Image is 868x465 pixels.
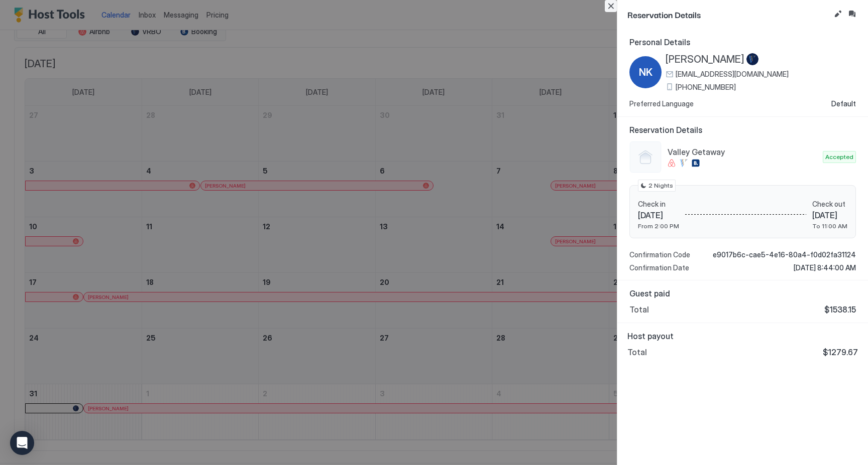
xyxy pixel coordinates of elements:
span: Accepted [825,152,853,162]
span: Preferred Language [629,99,694,108]
span: Total [629,304,649,315]
span: e9017b6c-cae5-4e16-80a4-f0d02fa31124 [713,250,856,259]
span: Valley Getaway [668,147,819,157]
span: Default [831,99,856,108]
button: Edit reservation [832,8,844,20]
span: NK [639,65,653,80]
span: Guest paid [629,288,856,298]
span: Total [627,347,647,357]
span: $1538.15 [824,304,856,315]
span: [PERSON_NAME] [666,53,744,66]
span: Confirmation Date [629,263,689,272]
span: [DATE] 8:44:00 AM [794,263,856,272]
span: $1279.67 [823,347,858,357]
span: [DATE] [812,210,847,220]
span: Confirmation Code [629,250,690,259]
span: Check in [638,200,679,209]
div: Open Intercom Messenger [10,431,34,455]
span: Personal Details [629,37,856,47]
button: Inbox [846,8,858,20]
span: From 2:00 PM [638,222,679,230]
span: Reservation Details [629,125,856,135]
span: Reservation Details [627,8,830,21]
span: [DATE] [638,210,679,220]
span: [EMAIL_ADDRESS][DOMAIN_NAME] [676,70,789,79]
span: To 11:00 AM [812,222,847,230]
span: Check out [812,200,847,209]
span: [PHONE_NUMBER] [676,83,736,92]
span: Host payout [627,331,858,341]
span: 2 Nights [648,181,673,190]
